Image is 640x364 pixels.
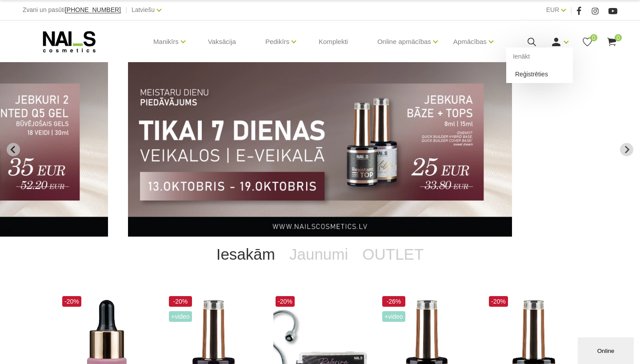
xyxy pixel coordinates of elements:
span: +Video [169,311,192,322]
span: +Video [382,311,405,322]
span: | [125,4,127,16]
a: Vaksācija [201,20,243,63]
span: 0 [615,34,622,41]
a: Ienākt [506,47,573,65]
span: 0 [590,34,597,41]
a: Iesakām [209,237,282,272]
a: OUTLET [355,237,431,272]
a: [PHONE_NUMBER] [65,7,121,13]
a: Pedikīrs [265,24,289,59]
iframe: chat widget [578,336,636,364]
button: Next slide [620,143,633,156]
li: 5 of 13 [128,62,512,237]
a: Online apmācības [377,24,431,59]
div: Zvani un pasūti [23,4,121,16]
button: Previous slide [7,143,20,156]
a: Reģistrēties [506,65,573,83]
a: Apmācības [453,24,487,59]
span: -20% [169,296,192,307]
a: Latviešu [132,4,155,15]
a: 0 [606,36,617,47]
span: -20% [62,296,81,307]
a: EUR [546,4,560,15]
span: -20% [276,296,295,307]
a: Manikīrs [153,24,179,59]
a: Jaunumi [282,237,355,272]
a: Komplekti [312,20,355,63]
span: | [570,4,572,16]
a: 0 [582,36,593,47]
span: -20% [489,296,508,307]
span: -26% [382,296,405,307]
